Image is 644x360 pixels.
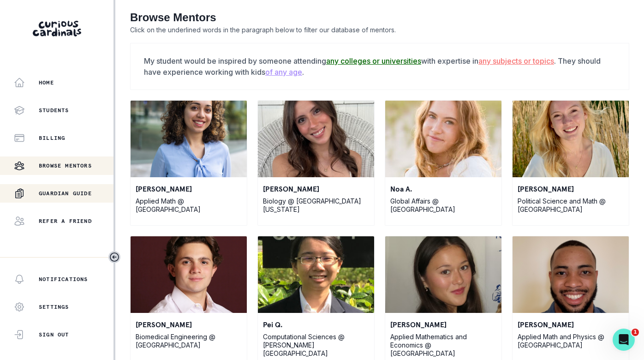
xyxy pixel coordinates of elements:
u: any subjects or topics [478,56,554,66]
p: Global Affairs @ [GEOGRAPHIC_DATA] [390,197,496,214]
p: Students [39,107,69,114]
a: Victoria D.'s profile photo[PERSON_NAME]Applied Math @ [GEOGRAPHIC_DATA] [130,100,247,226]
p: Biology @ [GEOGRAPHIC_DATA][US_STATE] [263,197,369,214]
p: [PERSON_NAME] [136,183,242,194]
p: Pei Q. [263,319,369,330]
img: Senna R.'s profile photo [385,236,501,313]
p: Sign Out [39,331,69,338]
a: Jenna G.'s profile photo[PERSON_NAME]Biology @ [GEOGRAPHIC_DATA][US_STATE] [257,100,375,226]
img: Noa A.'s profile photo [385,101,501,177]
img: David H.'s profile photo [513,236,629,313]
p: [PERSON_NAME] [390,319,496,330]
p: Applied Math and Physics @ [GEOGRAPHIC_DATA] [518,333,624,349]
img: Mark D.'s profile photo [131,236,247,313]
img: Jenna G.'s profile photo [258,101,374,177]
img: Victoria D.'s profile photo [131,101,247,177]
p: [PERSON_NAME] [263,183,369,194]
span: 1 [632,329,639,336]
p: [PERSON_NAME] [518,319,624,330]
p: [PERSON_NAME] [136,319,242,330]
p: Guardian Guide [39,190,92,197]
p: Computational Sciences @ [PERSON_NAME][GEOGRAPHIC_DATA] [263,333,369,358]
u: of any age [265,67,302,77]
img: Curious Cardinals Logo [33,21,81,36]
p: Refer a friend [39,217,92,225]
img: Phoebe D.'s profile photo [513,101,629,177]
p: Click on the underlined words in the paragraph below to filter our database of mentors. [130,24,629,36]
p: Noa A. [390,183,496,194]
p: Biomedical Engineering @ [GEOGRAPHIC_DATA] [136,333,242,349]
p: Browse Mentors [39,162,92,169]
p: Political Science and Math @ [GEOGRAPHIC_DATA] [518,197,624,214]
u: any colleges or universities [326,56,421,66]
button: Toggle sidebar [108,251,120,263]
p: Home [39,79,54,86]
p: Applied Math @ [GEOGRAPHIC_DATA] [136,197,242,214]
h2: Browse Mentors [130,11,629,24]
img: Pei Q.'s profile photo [258,236,374,313]
iframe: Intercom live chat [613,329,635,351]
a: Phoebe D.'s profile photo[PERSON_NAME]Political Science and Math @ [GEOGRAPHIC_DATA] [512,100,629,226]
p: Settings [39,303,69,311]
p: Notifications [39,276,88,283]
a: Noa A.'s profile photoNoa A.Global Affairs @ [GEOGRAPHIC_DATA] [385,100,502,226]
p: Billing [39,134,65,142]
p: My student would be inspired by someone attending with expertise in . They should have experience... [144,55,615,78]
p: Applied Mathematics and Economics @ [GEOGRAPHIC_DATA] [390,333,496,358]
p: [PERSON_NAME] [518,183,624,194]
